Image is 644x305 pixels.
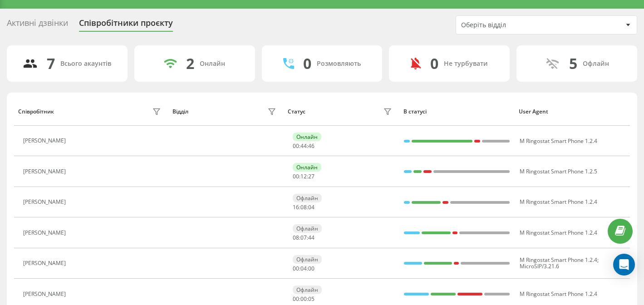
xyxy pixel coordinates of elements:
span: 12 [300,172,307,180]
span: 07 [300,234,307,241]
div: Онлайн [293,133,321,141]
span: 27 [308,172,315,180]
div: В статусі [403,108,511,115]
span: 04 [300,265,307,272]
span: 00 [293,295,299,303]
div: : : [293,266,315,272]
div: : : [293,204,315,211]
span: 16 [293,203,299,211]
div: [PERSON_NAME] [23,138,68,144]
div: : : [293,173,315,180]
div: Не турбувати [444,60,488,68]
span: M Ringostat Smart Phone 1.2.4 [520,229,597,236]
div: 0 [430,55,438,72]
div: Оберіть відділ [461,21,570,29]
span: M Ringostat Smart Phone 1.2.4 [520,256,597,264]
div: Розмовляють [317,60,361,68]
div: 0 [303,55,311,72]
div: Офлайн [293,194,322,202]
div: Офлайн [293,224,322,233]
span: M Ringostat Smart Phone 1.2.5 [520,167,597,175]
span: 00 [293,172,299,180]
div: Співробітники проєкту [79,18,173,32]
div: Всього акаунтів [60,60,111,68]
div: Онлайн [200,60,225,68]
span: 04 [308,203,315,211]
span: 44 [308,234,315,241]
div: [PERSON_NAME] [23,199,68,205]
span: M Ringostat Smart Phone 1.2.4 [520,290,597,298]
span: M Ringostat Smart Phone 1.2.4 [520,198,597,206]
span: 00 [300,295,307,303]
div: [PERSON_NAME] [23,260,68,266]
div: Активні дзвінки [7,18,68,32]
div: [PERSON_NAME] [23,168,68,175]
div: 7 [47,55,55,72]
span: 00 [293,142,299,150]
span: MicroSIP/3.21.6 [520,262,559,270]
span: 05 [308,295,315,303]
div: Open Intercom Messenger [613,254,635,275]
span: 46 [308,142,315,150]
div: Офлайн [583,60,609,68]
div: 5 [569,55,577,72]
div: Офлайн [293,285,322,294]
span: 00 [308,265,315,272]
div: 2 [186,55,194,72]
div: : : [293,296,315,302]
span: 44 [300,142,307,150]
div: Відділ [172,108,188,115]
div: : : [293,143,315,149]
div: Статус [288,108,305,115]
span: 08 [300,203,307,211]
div: Співробітник [18,108,54,115]
span: 08 [293,234,299,241]
div: Офлайн [293,255,322,264]
div: User Agent [519,108,626,115]
div: [PERSON_NAME] [23,291,68,297]
div: Онлайн [293,163,321,172]
span: 00 [293,265,299,272]
div: : : [293,235,315,241]
div: [PERSON_NAME] [23,230,68,236]
span: M Ringostat Smart Phone 1.2.4 [520,137,597,145]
